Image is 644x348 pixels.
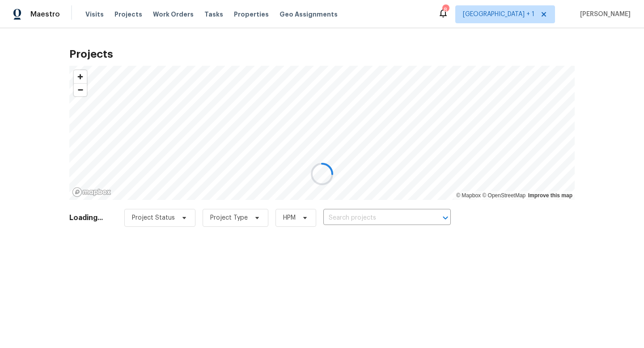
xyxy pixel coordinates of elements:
a: OpenStreetMap [482,192,525,199]
button: Zoom out [74,83,87,96]
a: Improve this map [528,192,572,199]
div: 8 [442,5,449,14]
button: Zoom in [74,70,87,83]
a: Mapbox homepage [72,187,111,197]
a: Mapbox [456,192,481,199]
span: Zoom out [74,84,87,96]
